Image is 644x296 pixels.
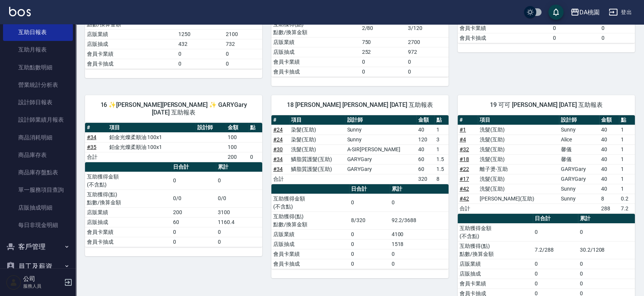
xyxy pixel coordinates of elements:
td: 8 [599,194,619,204]
th: 累計 [578,214,635,224]
td: 7.2/288 [533,241,578,259]
td: 會員卡業績 [85,227,171,237]
td: GARYGary [345,154,416,164]
th: 金額 [416,115,434,125]
table: a dense table [458,115,635,214]
th: 項目 [107,123,195,133]
td: 1518 [390,239,449,249]
td: 40 [416,125,434,135]
td: 0 [578,223,635,241]
td: Sunny [345,125,416,135]
td: 30.2/1208 [578,241,635,259]
td: 0 [360,57,406,67]
td: 洗髮(互助) [478,184,559,194]
td: [PERSON_NAME](互助) [478,194,559,204]
td: 0 [176,59,224,69]
td: Sunny [559,125,599,135]
td: 40 [599,164,619,174]
td: 0 [390,249,449,259]
th: 點 [248,123,262,133]
td: 0 [600,23,635,33]
td: 60 [416,164,434,174]
td: 1 [619,144,635,154]
td: 0 [349,259,390,269]
a: #18 [460,156,469,162]
button: 客戶管理 [3,237,73,257]
th: 累計 [390,184,449,194]
td: 0 [406,67,449,77]
td: 100 [226,142,248,152]
td: 互助獲得(點) 點數/換算金額 [271,211,349,229]
th: 金額 [599,115,619,125]
a: #32 [460,146,469,152]
td: 鱗脂質護髮(互助) [289,154,345,164]
td: 互助獲得(點) 點數/換算金額 [458,241,533,259]
td: 40 [599,154,619,164]
td: 2/80 [360,19,406,37]
a: 商品庫存表 [3,146,73,164]
a: 營業統計分析表 [3,76,73,94]
td: 972 [406,47,449,57]
td: 互助獲得金額 (不含點) [271,194,349,211]
td: 會員卡抽成 [458,33,551,43]
a: #42 [460,196,469,202]
td: 0 [600,33,635,43]
table: a dense table [85,123,262,162]
a: #1 [460,127,466,133]
td: 432 [176,39,224,49]
td: 會員卡抽成 [271,259,349,269]
a: #35 [87,144,96,150]
td: 店販抽成 [85,39,176,49]
td: 0 [390,259,449,269]
td: Alice [559,135,599,144]
a: #24 [273,136,283,143]
td: 288 [599,204,619,213]
span: 19 可可 [PERSON_NAME] [DATE] 互助報表 [467,101,626,109]
td: 互助獲得(點) 點數/換算金額 [85,190,171,207]
td: 8 [435,174,449,184]
img: Logo [9,7,31,16]
th: # [458,115,478,125]
h5: 公司 [23,275,62,283]
td: 洗髮(互助) [478,154,559,164]
td: 0 [533,223,578,241]
a: #34 [87,134,96,140]
a: 互助月報表 [3,41,73,58]
td: 1 [619,174,635,184]
td: 會員卡業績 [458,279,533,288]
td: 0 [578,269,635,279]
td: 2100 [224,29,262,39]
td: 0 [176,49,224,59]
a: #34 [273,156,283,162]
td: 0/0 [216,190,262,207]
img: Person [6,275,21,290]
td: 鉑金光燦柔順油 100x1 [107,132,195,142]
td: 200 [226,152,248,162]
td: 1 [619,184,635,194]
td: 60 [416,154,434,164]
td: 離子燙-互助 [478,164,559,174]
td: 鱗脂質護髮(互助) [289,164,345,174]
td: 40 [416,144,434,154]
td: 92.2/3688 [390,211,449,229]
td: 750 [360,37,406,47]
td: 0 [349,229,390,239]
td: 0 [349,194,390,211]
td: 1 [619,125,635,135]
td: 4100 [390,229,449,239]
a: 設計師業績月報表 [3,111,73,128]
td: 1.5 [435,164,449,174]
td: 120 [416,135,434,144]
td: 1 [619,135,635,144]
a: 商品消耗明細 [3,129,73,146]
th: 日合計 [349,184,390,194]
td: 1 [435,144,449,154]
button: save [548,5,564,20]
td: 1 [435,125,449,135]
td: 0 [390,194,449,211]
th: # [85,123,107,133]
a: #17 [460,176,469,182]
td: 店販業績 [85,207,171,217]
td: 3/120 [406,19,449,37]
td: 0 [551,33,600,43]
